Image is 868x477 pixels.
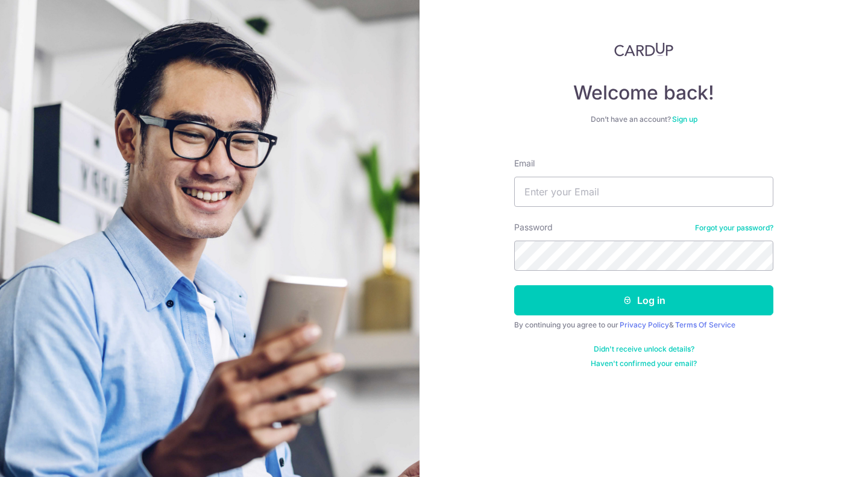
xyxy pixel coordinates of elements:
label: Email [514,157,535,169]
a: Sign up [672,115,697,124]
a: Forgot your password? [695,223,773,233]
img: CardUp Logo [614,42,673,57]
div: Don’t have an account? [514,115,773,124]
a: Terms Of Service [675,320,735,329]
a: Haven't confirmed your email? [591,359,697,368]
a: Privacy Policy [620,320,669,329]
button: Log in [514,285,773,315]
label: Password [514,221,553,233]
h4: Welcome back! [514,81,773,105]
input: Enter your Email [514,177,773,207]
a: Didn't receive unlock details? [594,344,694,354]
div: By continuing you agree to our & [514,320,773,330]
